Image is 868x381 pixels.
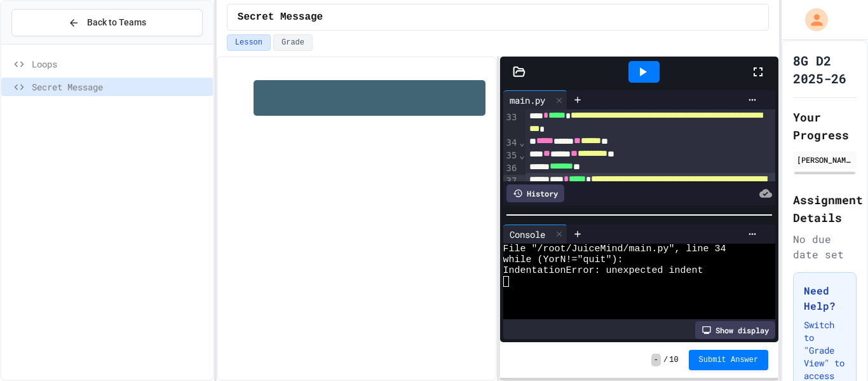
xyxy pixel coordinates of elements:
button: Back to Teams [11,9,203,36]
div: 37 [503,175,519,200]
span: / [663,355,668,365]
span: Secret Message [32,80,208,94]
span: Loops [32,57,208,71]
div: Console [503,228,552,241]
div: 33 [503,111,519,137]
span: Fold line [519,150,525,160]
span: Back to Teams [87,16,146,29]
span: while (YorN!="quit"): [503,254,623,265]
div: 35 [503,149,519,162]
span: 10 [669,355,678,365]
span: Submit Answer [699,355,759,365]
button: Grade [273,34,313,51]
h2: Assignment Details [793,191,857,226]
span: File "/root/JuiceMind/main.py", line 34 [503,244,726,254]
span: - [651,354,661,366]
span: Secret Message [238,10,323,25]
button: Submit Answer [689,350,769,370]
div: Show display [695,321,775,339]
div: History [506,184,564,202]
button: Lesson [227,34,271,51]
h1: 8G D2 2025-26 [793,52,857,87]
div: [PERSON_NAME] [797,154,853,165]
div: main.py [503,94,552,107]
span: Fold line [519,137,525,148]
div: No due date set [793,232,857,262]
div: Console [503,225,567,244]
div: 34 [503,137,519,149]
h2: Your Progress [793,108,857,144]
div: 36 [503,162,519,175]
div: My Account [792,5,831,34]
div: main.py [503,90,567,109]
span: IndentationError: unexpected indent [503,265,703,276]
h3: Need Help? [804,283,846,314]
